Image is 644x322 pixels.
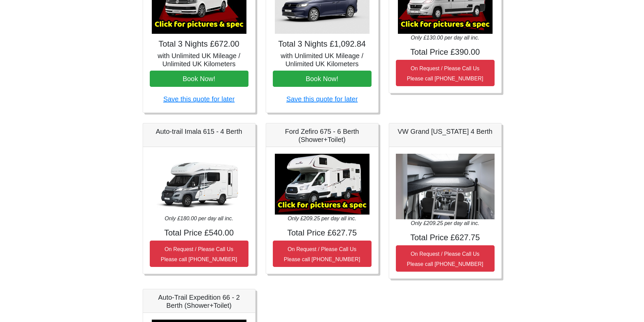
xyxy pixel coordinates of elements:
small: On Request / Please Call Us Please call [PHONE_NUMBER] [407,66,483,81]
button: On Request / Please Call UsPlease call [PHONE_NUMBER] [396,245,495,272]
button: On Request / Please Call UsPlease call [PHONE_NUMBER] [150,241,248,267]
i: Only £180.00 per day all inc. [165,216,233,221]
i: Only £130.00 per day all inc. [411,35,479,41]
h5: Auto-trail Imala 615 - 4 Berth [150,127,248,135]
img: Auto-trail Imala 615 - 4 Berth [152,154,246,215]
h5: Auto-Trail Expedition 66 - 2 Berth (Shower+Toilet) [150,293,248,309]
a: Save this quote for later [286,95,358,103]
small: On Request / Please Call Us Please call [PHONE_NUMBER] [161,246,237,262]
img: VW Grand California 4 Berth [396,154,495,220]
h5: VW Grand [US_STATE] 4 Berth [396,127,495,135]
button: Book Now! [273,71,372,87]
small: On Request / Please Call Us Please call [PHONE_NUMBER] [284,246,360,262]
h4: Total Price £627.75 [396,233,495,243]
h5: Ford Zefiro 675 - 6 Berth (Shower+Toilet) [273,127,372,144]
h4: Total Price £540.00 [150,228,248,238]
h5: with Unlimited UK Mileage / Unlimited UK Kilometers [273,52,372,68]
button: On Request / Please Call UsPlease call [PHONE_NUMBER] [396,60,495,86]
img: Ford Zefiro 675 - 6 Berth (Shower+Toilet) [275,154,369,215]
h5: with Unlimited UK Mileage / Unlimited UK Kilometers [150,52,248,68]
a: Save this quote for later [163,95,235,103]
i: Only £209.25 per day all inc. [411,220,479,226]
i: Only £209.25 per day all inc. [288,216,356,221]
h4: Total Price £390.00 [396,47,495,57]
h4: Total 3 Nights £672.00 [150,39,248,49]
small: On Request / Please Call Us Please call [PHONE_NUMBER] [407,251,483,267]
button: On Request / Please Call UsPlease call [PHONE_NUMBER] [273,241,372,267]
button: Book Now! [150,71,248,87]
h4: Total Price £627.75 [273,228,372,238]
h4: Total 3 Nights £1,092.84 [273,39,372,49]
